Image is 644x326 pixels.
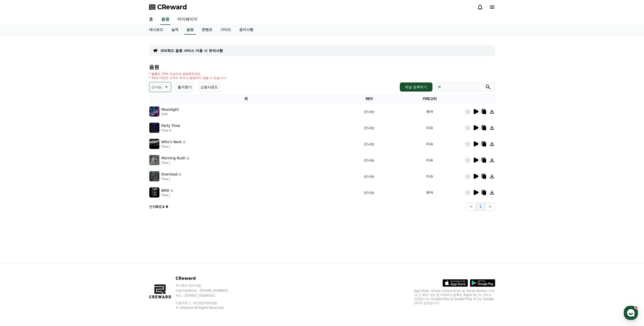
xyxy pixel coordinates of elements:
[343,184,395,201] td: 신나는
[161,123,180,128] p: Party Time
[343,136,395,152] td: 신나는
[156,205,159,209] strong: 6
[145,25,167,35] a: 대시보드
[395,120,464,136] td: 이슈
[149,3,187,11] a: CReward
[149,94,343,103] th: 곡
[485,203,495,211] button: >
[176,294,237,298] p: 주소 : [STREET_ADDRESS]
[149,204,168,209] p: 전체 중 -
[395,184,464,201] td: 유머
[476,203,485,211] button: 1
[395,152,464,168] td: 이슈
[395,168,464,184] td: 이슈
[162,205,164,209] strong: 1
[149,106,159,117] img: music
[184,25,196,35] a: 음원
[149,139,159,149] img: music
[161,112,179,116] p: IGNI
[161,172,178,177] p: Overload
[161,156,185,161] p: Morning Rush
[149,72,227,76] p: * 볼륨은 15% 이상으로 설정해주세요.
[161,161,190,165] p: Flow J
[173,14,202,25] a: 마이페이지
[149,171,159,181] img: music
[149,64,495,70] h4: 음원
[167,25,182,35] a: 실적
[198,82,220,92] button: 쇼핑사운드
[343,152,395,168] td: 신나는
[161,193,174,197] p: Flow J
[145,14,157,25] a: 홈
[176,306,237,310] p: © CReward All Rights Reserved.
[395,136,464,152] td: 이슈
[161,188,170,193] p: BIKE
[176,284,237,288] p: 주식회사 와이피랩
[395,103,464,120] td: 유머
[149,123,159,133] img: music
[160,48,223,53] a: 크리워드 음원 서비스 이용 시 유의사항
[216,25,235,35] a: 가이드
[395,94,464,103] th: 카테고리
[400,82,432,92] button: 채널 등록하기
[466,203,476,211] button: <
[414,289,495,305] p: App Store, iCloud, iCloud Drive 및 iTunes Store는 미국과 그 밖의 나라 및 지역에서 등록된 Apple Inc.의 서비스 상표입니다. Goo...
[160,14,170,25] a: 음원
[149,76,227,80] p: * 35초 미만은 수익이 적거나 발생하지 않을 수 있습니다.
[343,103,395,120] td: 신나는
[161,145,186,149] p: Flow J
[157,3,187,11] span: CReward
[161,139,182,145] p: Who’s Next
[149,187,159,198] img: music
[235,25,257,35] a: 공지사항
[343,94,395,103] th: 테마
[176,289,237,293] p: 사업자등록번호 : [PHONE_NUMBER]
[161,177,182,181] p: Flow J
[149,155,159,165] img: music
[175,82,194,92] button: 즐겨찾기
[198,25,216,35] a: 콘텐츠
[161,128,180,133] p: Flow H
[161,107,179,112] p: Moonlight
[176,301,192,305] a: 이용약관
[149,82,171,92] button: 신나는
[166,205,168,209] strong: 6
[151,83,162,91] p: 신나는
[193,301,217,305] a: 개인정보처리방침
[176,275,237,281] p: CReward
[343,120,395,136] td: 신나는
[343,168,395,184] td: 신나는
